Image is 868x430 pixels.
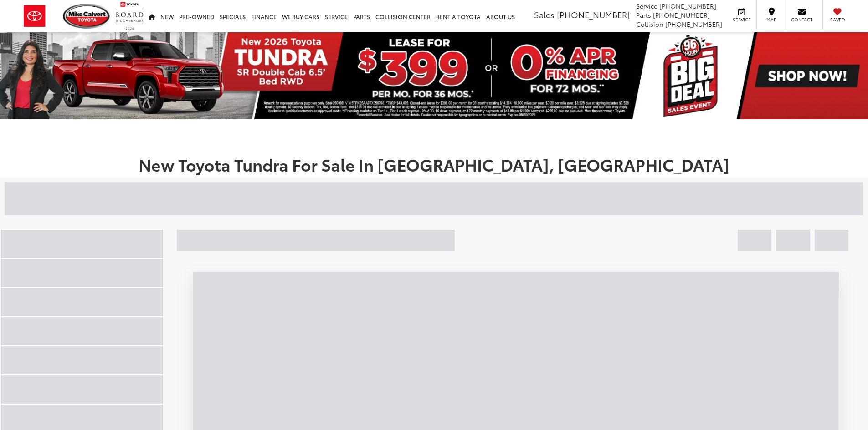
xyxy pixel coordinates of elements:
[665,20,722,29] span: [PHONE_NUMBER]
[827,16,847,23] span: Saved
[557,9,630,20] span: [PHONE_NUMBER]
[636,20,663,29] span: Collision
[636,10,651,20] span: Parts
[659,1,716,10] span: [PHONE_NUMBER]
[761,16,781,23] span: Map
[731,16,752,23] span: Service
[63,4,111,29] img: Mike Calvert Toyota
[534,9,555,20] span: Sales
[791,16,812,23] span: Contact
[653,10,710,20] span: [PHONE_NUMBER]
[636,1,657,10] span: Service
